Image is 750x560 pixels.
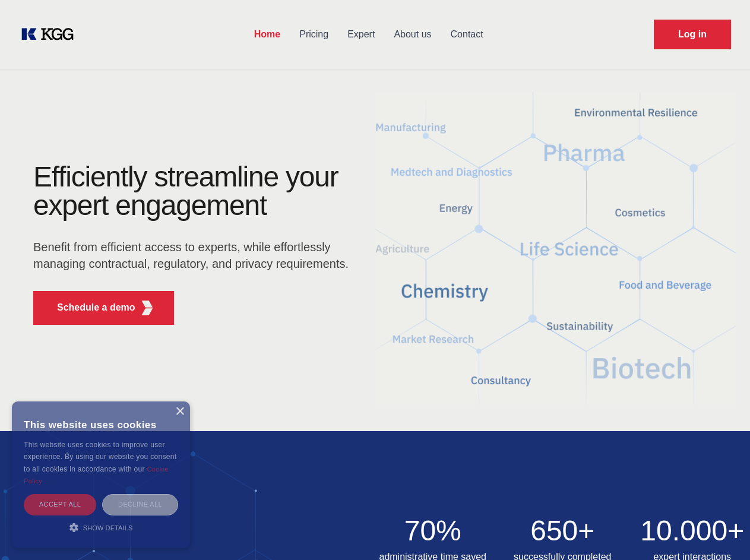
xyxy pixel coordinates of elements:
[24,494,96,515] div: Accept all
[375,77,736,419] img: KGG Fifth Element RED
[140,300,154,315] img: KGG Fifth Element RED
[33,291,174,325] button: Schedule a demoKGG Fifth Element RED
[245,19,290,50] a: Home
[384,19,441,50] a: About us
[33,163,356,220] h1: Efficiently streamline your expert engagement
[24,521,178,533] div: Show details
[290,19,338,50] a: Pricing
[441,19,493,50] a: Contact
[505,517,621,545] h2: 650+
[24,466,169,485] a: Cookie Policy
[33,239,356,272] p: Benefit from efficient access to experts, while effortlessly managing contractual, regulatory, an...
[83,524,133,531] span: Show details
[654,20,731,49] a: Request Demo
[19,25,83,44] a: KOL Knowledge Platform: Talk to Key External Experts (KEE)
[102,494,178,515] div: Decline all
[175,407,184,416] div: Close
[57,300,135,315] p: Schedule a demo
[24,441,176,473] span: This website uses cookies to improve user experience. By using our website you consent to all coo...
[375,517,491,545] h2: 70%
[24,410,178,439] div: This website uses cookies
[338,19,384,50] a: Expert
